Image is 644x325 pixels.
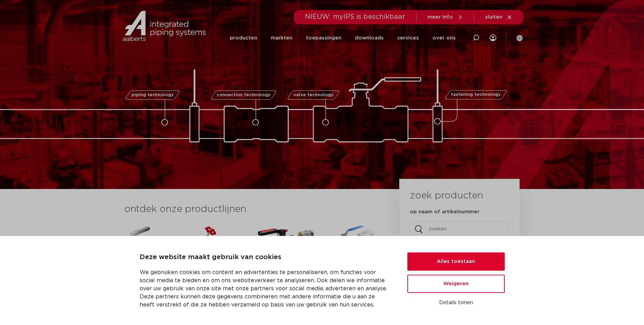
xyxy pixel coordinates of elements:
a: toepassingen [306,24,341,52]
button: Details tonen [407,297,505,308]
button: Weigeren [407,275,505,293]
nav: Menu [230,24,456,52]
a: sluiten [485,14,512,20]
span: sluiten [485,15,502,20]
p: We gebruiken cookies om content en advertenties te personaliseren, om functies voor social media ... [140,268,391,309]
span: connection technology [216,93,270,97]
label: op naam of artikelnummer [410,209,479,215]
button: Alles toestaan [407,252,505,271]
h3: ontdek onze productlijnen [124,202,377,216]
div: my IPS [490,24,496,52]
h3: zoek producten [410,189,483,202]
a: downloads [355,24,384,52]
a: markten [271,24,292,52]
a: meer info [427,14,463,20]
a: producten [230,24,257,52]
input: zoeken [410,221,509,237]
span: NIEUW: myIPS is beschikbaar [305,13,405,20]
span: fastening technology [451,93,501,97]
a: services [397,24,419,52]
span: valve technology [293,93,334,97]
p: Deze website maakt gebruik van cookies [140,252,391,263]
span: piping technology [132,93,174,97]
a: over ons [432,24,456,52]
span: meer info [427,15,453,20]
